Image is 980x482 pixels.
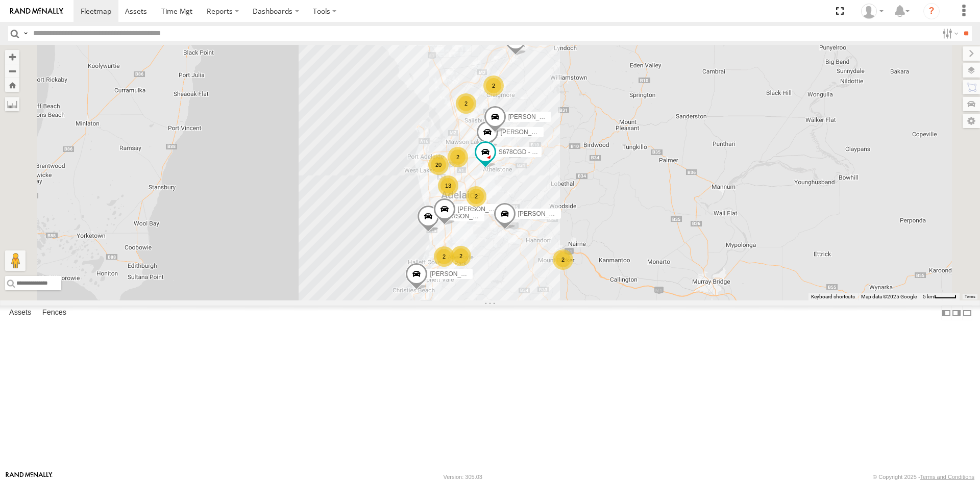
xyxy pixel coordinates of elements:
span: [PERSON_NAME] [442,212,492,219]
a: Visit our Website [6,472,53,482]
label: Search Query [21,26,30,41]
button: Zoom out [5,64,19,78]
button: Drag Pegman onto the map to open Street View [5,250,26,271]
button: Zoom Home [5,78,19,92]
div: 2 [466,186,486,207]
div: © Copyright 2025 - [873,474,974,480]
div: Version: 305.03 [444,474,482,480]
div: 2 [448,147,468,167]
button: Map Scale: 5 km per 40 pixels [920,293,960,300]
span: [PERSON_NAME] [508,113,559,120]
div: Peter Lu [857,4,887,19]
div: 2 [434,246,454,267]
button: Keyboard shortcuts [811,293,855,300]
div: 2 [456,93,476,114]
i: ? [923,3,940,19]
span: [PERSON_NAME] [518,210,569,217]
span: S678CGD - Fridge It Sprinter [499,148,578,156]
label: Dock Summary Table to the Left [941,306,951,320]
span: 5 km [923,294,934,299]
span: Map data ©2025 Google [861,294,917,299]
div: 13 [438,175,458,196]
span: [PERSON_NAME] [501,129,551,136]
span: [PERSON_NAME] [458,206,508,213]
label: Map Settings [963,114,980,128]
button: Zoom in [5,50,19,64]
div: 2 [451,246,471,266]
span: [PERSON_NAME] [430,270,480,277]
a: Terms and Conditions [920,474,974,480]
div: 2 [483,75,504,96]
img: rand-logo.svg [10,8,63,15]
label: Fences [37,306,71,320]
label: Dock Summary Table to the Right [951,306,962,320]
label: Search Filter Options [938,26,960,41]
a: Terms [965,295,975,299]
div: 2 [553,249,573,270]
div: 20 [428,155,449,175]
label: Hide Summary Table [962,306,972,320]
label: Assets [4,306,36,320]
label: Measure [5,97,19,111]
